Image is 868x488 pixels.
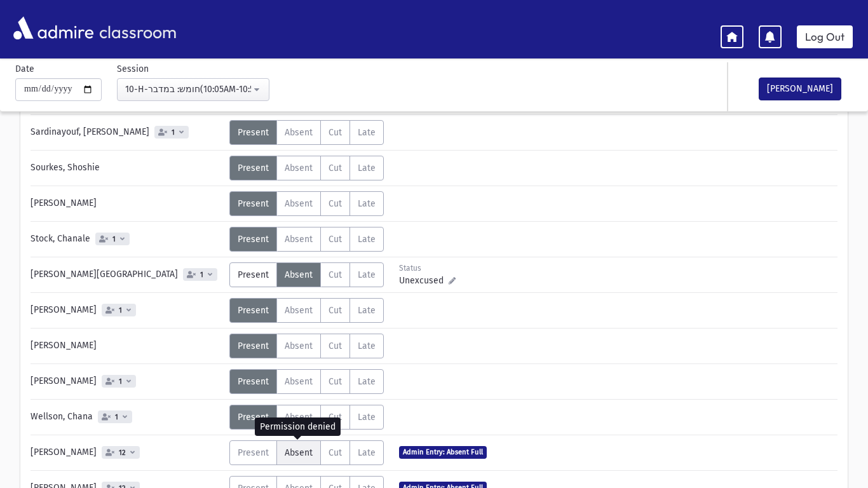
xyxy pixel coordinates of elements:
[329,269,342,280] span: Cut
[285,305,313,316] span: Absent
[238,234,269,245] span: Present
[358,127,376,138] span: Late
[238,198,269,209] span: Present
[229,405,384,430] div: AttTypes
[285,447,313,458] span: Absent
[24,405,229,430] div: Wellson, Chana
[238,163,269,173] span: Present
[329,412,342,423] span: Cut
[238,412,269,423] span: Present
[358,305,376,316] span: Late
[759,78,841,100] button: [PERSON_NAME]
[15,62,34,76] label: Date
[10,13,97,43] img: AdmirePro
[169,128,177,137] span: 1
[329,376,342,387] span: Cut
[285,163,313,173] span: Absent
[229,334,384,358] div: AttTypes
[285,127,313,138] span: Absent
[797,25,853,48] a: Log Out
[125,83,251,96] div: 10-H-חומש: במדבר(10:05AM-10:50AM)
[255,417,341,436] div: Permission denied
[399,262,456,274] div: Status
[285,341,313,351] span: Absent
[24,191,229,216] div: [PERSON_NAME]
[285,376,313,387] span: Absent
[358,234,376,245] span: Late
[329,341,342,351] span: Cut
[110,235,118,243] span: 1
[24,156,229,180] div: Sourkes, Shoshie
[399,274,449,287] span: Unexcused
[358,412,376,423] span: Late
[97,11,177,45] span: classroom
[229,369,384,394] div: AttTypes
[229,156,384,180] div: AttTypes
[285,412,313,423] span: Absent
[329,234,342,245] span: Cut
[229,120,384,145] div: AttTypes
[285,269,313,280] span: Absent
[229,298,384,323] div: AttTypes
[329,163,342,173] span: Cut
[229,227,384,252] div: AttTypes
[112,413,121,421] span: 1
[238,305,269,316] span: Present
[24,298,229,323] div: [PERSON_NAME]
[229,191,384,216] div: AttTypes
[24,120,229,145] div: Sardinayouf, [PERSON_NAME]
[229,440,384,465] div: AttTypes
[117,78,269,101] button: 10-H-חומש: במדבר(10:05AM-10:50AM)
[238,447,269,458] span: Present
[358,376,376,387] span: Late
[229,262,384,287] div: AttTypes
[198,271,206,279] span: 1
[116,449,128,457] span: 12
[358,198,376,209] span: Late
[358,163,376,173] span: Late
[116,377,125,386] span: 1
[285,198,313,209] span: Absent
[238,341,269,351] span: Present
[24,440,229,465] div: [PERSON_NAME]
[329,127,342,138] span: Cut
[24,334,229,358] div: [PERSON_NAME]
[358,269,376,280] span: Late
[329,198,342,209] span: Cut
[329,305,342,316] span: Cut
[238,127,269,138] span: Present
[285,234,313,245] span: Absent
[329,447,342,458] span: Cut
[358,341,376,351] span: Late
[238,376,269,387] span: Present
[116,306,125,315] span: 1
[24,262,229,287] div: [PERSON_NAME][GEOGRAPHIC_DATA]
[117,62,149,76] label: Session
[24,227,229,252] div: Stock, Chanale
[238,269,269,280] span: Present
[24,369,229,394] div: [PERSON_NAME]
